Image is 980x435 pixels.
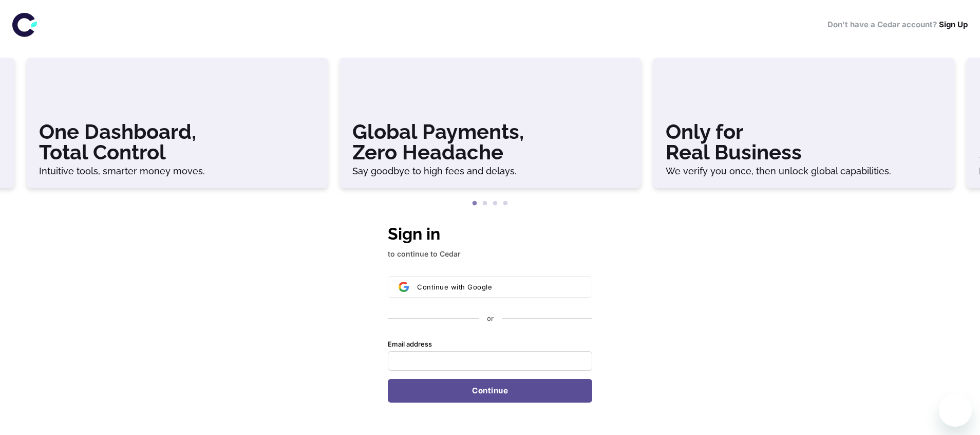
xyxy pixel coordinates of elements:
h6: Intuitive tools, smarter money moves. [39,167,315,176]
a: Sign Up [939,20,968,29]
h6: Say goodbye to high fees and delays. [352,167,629,176]
img: Sign in with Google [399,282,409,292]
label: Email address [388,340,432,349]
button: Continue [388,379,592,403]
p: to continue to Cedar [388,248,592,260]
button: Sign in with GoogleContinue with Google [388,276,592,298]
button: 1 [469,198,480,209]
h3: Global Payments, Zero Headache [352,121,629,162]
iframe: Button to launch messaging window [939,394,972,427]
button: 3 [490,198,500,209]
h3: Only for Real Business [666,121,942,162]
h6: Don’t have a Cedar account? [827,19,968,31]
h3: One Dashboard, Total Control [39,121,315,162]
h1: Sign in [388,222,592,246]
h6: We verify you once, then unlock global capabilities. [666,167,942,176]
button: 2 [480,198,490,209]
span: Continue with Google [417,283,492,291]
button: 4 [500,198,511,209]
p: or [487,314,494,323]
